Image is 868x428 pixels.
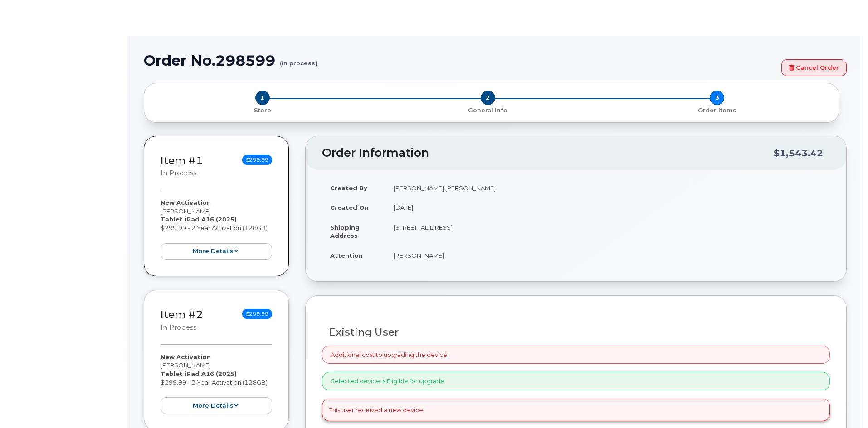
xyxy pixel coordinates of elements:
strong: Created On [330,204,369,211]
div: [PERSON_NAME] $299.99 - 2 Year Activation (128GB) [161,198,272,260]
span: $299.99 [242,155,272,165]
strong: Tablet iPad A16 (2025) [161,216,237,223]
span: 2 [481,91,495,105]
strong: New Activation [161,353,211,361]
strong: Shipping Address [330,224,360,240]
div: Selected device is Eligible for upgrade [322,372,830,390]
td: [PERSON_NAME].[PERSON_NAME] [385,178,830,198]
button: more details [161,243,272,260]
div: [PERSON_NAME] $299.99 - 2 Year Activation (128GB) [161,353,272,414]
h1: Order No.298599 [144,53,777,68]
a: 2 General Info [373,105,602,115]
span: $299.99 [242,309,272,319]
small: in process [161,323,196,332]
h2: Order Information [322,147,774,159]
button: more details [161,397,272,414]
strong: Created By [330,184,367,192]
a: 1 Store [151,105,373,115]
div: Additional cost to upgrading the device [322,346,830,364]
div: $1,543.42 [774,144,823,162]
td: [DATE] [385,197,830,217]
div: This user received a new device [322,399,830,422]
h3: Existing User [329,327,823,338]
strong: Attention [330,252,363,259]
span: 1 [255,91,270,105]
td: [PERSON_NAME] [385,245,830,265]
p: Store [155,106,370,115]
a: Item #2 [161,308,203,321]
small: in process [161,169,196,177]
strong: Tablet iPad A16 (2025) [161,370,237,377]
a: Cancel Order [781,59,847,76]
p: General Info [377,106,599,115]
td: [STREET_ADDRESS] [385,217,830,245]
small: (in process) [280,53,317,67]
a: Item #1 [161,154,203,167]
strong: New Activation [161,199,211,206]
